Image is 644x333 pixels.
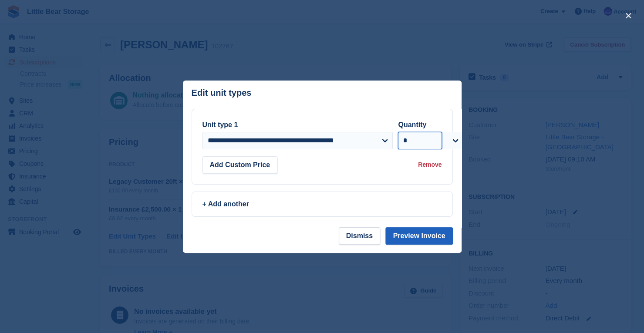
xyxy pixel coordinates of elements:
[202,199,442,209] div: + Add another
[202,121,238,128] label: Unit type 1
[385,227,452,245] button: Preview Invoice
[192,88,252,98] p: Edit unit types
[339,227,380,245] button: Dismiss
[202,156,278,174] button: Add Custom Price
[418,160,442,169] div: Remove
[621,9,635,23] button: close
[192,192,453,217] a: + Add another
[398,121,426,128] label: Quantity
